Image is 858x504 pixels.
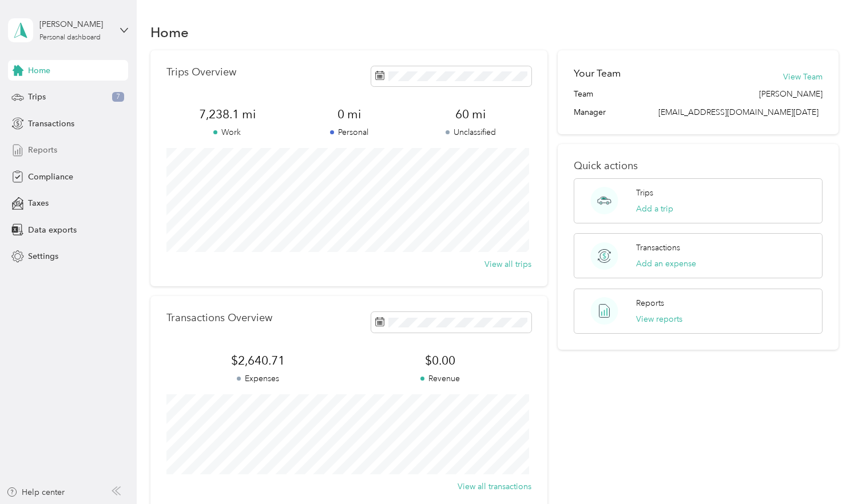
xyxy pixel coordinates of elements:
span: Compliance [28,171,73,183]
p: Work [166,126,288,138]
button: View Team [783,71,823,83]
span: 7 [112,92,124,102]
span: Reports [28,144,57,156]
span: [PERSON_NAME] [759,88,823,100]
p: Trips Overview [166,66,236,78]
p: Trips [636,187,653,199]
span: $2,640.71 [166,353,349,369]
span: Taxes [28,197,49,209]
span: 7,238.1 mi [166,106,288,122]
h1: Home [150,26,189,38]
p: Expenses [166,373,349,385]
p: Unclassified [410,126,531,138]
div: [PERSON_NAME] [39,18,111,30]
button: View all transactions [458,481,531,493]
button: Add an expense [636,258,696,270]
button: Help center [6,486,65,498]
span: Home [28,65,50,77]
p: Revenue [349,373,531,385]
iframe: Everlance-gr Chat Button Frame [794,440,858,504]
p: Quick actions [574,160,823,172]
h2: Your Team [574,66,621,81]
p: Reports [636,297,664,309]
span: Transactions [28,118,74,130]
button: View all trips [484,258,531,270]
span: Data exports [28,224,77,236]
span: 60 mi [410,106,531,122]
p: Transactions [636,242,680,254]
p: Transactions Overview [166,312,272,324]
p: Personal [288,126,410,138]
button: View reports [636,313,682,325]
span: $0.00 [349,353,531,369]
span: Settings [28,250,58,262]
span: [EMAIL_ADDRESS][DOMAIN_NAME][DATE] [658,107,819,117]
span: Trips [28,91,46,103]
div: Personal dashboard [39,34,101,41]
span: Team [574,88,593,100]
button: Add a trip [636,203,673,215]
span: Manager [574,106,606,118]
span: 0 mi [288,106,410,122]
